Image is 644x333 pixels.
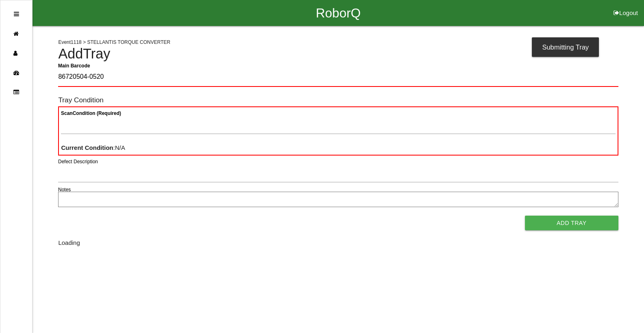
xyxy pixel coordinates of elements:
[61,144,125,151] span: : N/A
[525,216,618,230] button: Add Tray
[61,110,121,116] b: Scan Condition (Required)
[58,158,98,165] label: Defect Description
[58,46,618,62] h4: Add Tray
[58,39,170,45] span: Event 1118 > STELLANTIS TORQUE CONVERTER
[58,186,71,193] label: Notes
[58,238,618,248] div: Loading
[58,63,90,68] b: Main Barcode
[58,96,618,104] h6: Tray Condition
[61,144,113,151] b: Current Condition
[58,68,618,87] input: Required
[14,4,19,24] div: Open
[532,37,599,57] div: Submitting Tray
